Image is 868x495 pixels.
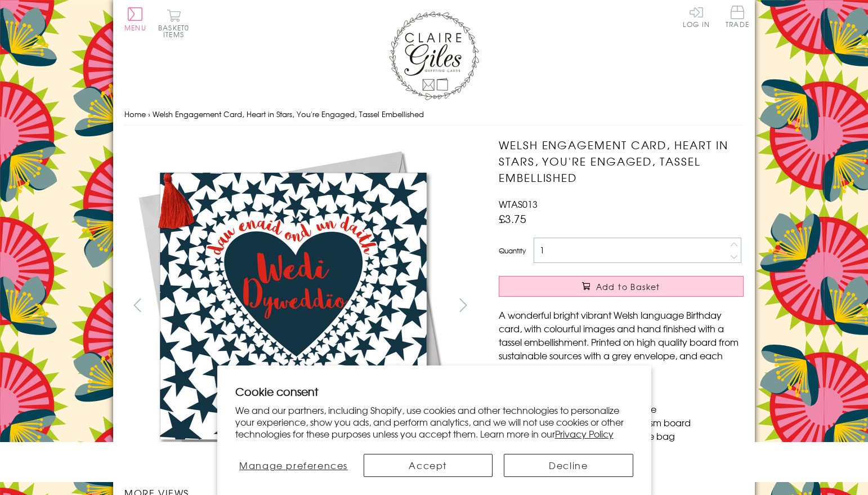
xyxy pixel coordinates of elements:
span: › [148,109,150,119]
img: Welsh Engagement Card, Heart in Stars, You're Engaged, Tassel Embellished [476,137,814,475]
img: Welsh Engagement Card, Heart in Stars, You're Engaged, Tassel Embellished [124,137,462,475]
h1: Welsh Engagement Card, Heart in Stars, You're Engaged, Tassel Embellished [499,137,744,185]
a: Log In [683,6,710,28]
span: 0 items [163,23,189,39]
span: Manage preferences [239,458,348,472]
button: Menu [124,7,146,31]
span: £3.75 [499,211,526,226]
button: prev [124,292,150,318]
a: Home [124,109,146,119]
span: Trade [726,6,749,28]
a: Trade [726,6,749,30]
button: Basket0 items [158,9,189,38]
a: Privacy Policy [555,427,614,440]
p: We and our partners, including Shopify, use cookies and other technologies to personalize your ex... [235,404,633,439]
span: Menu [124,23,146,33]
button: Accept [364,454,493,477]
button: Add to Basket [499,276,744,297]
img: Claire Giles Greetings Cards [389,11,479,100]
h2: Cookie consent [235,383,633,399]
label: Quantity [499,246,526,256]
p: A wonderful bright vibrant Welsh language Birthday card, with colourful images and hand finished ... [499,308,744,376]
span: Add to Basket [596,281,660,292]
button: next [451,292,476,318]
nav: breadcrumbs [124,103,744,126]
button: Manage preferences [235,454,352,477]
button: Decline [504,454,633,477]
span: WTAS013 [499,197,538,211]
span: Welsh Engagement Card, Heart in Stars, You're Engaged, Tassel Embellished [153,109,424,119]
